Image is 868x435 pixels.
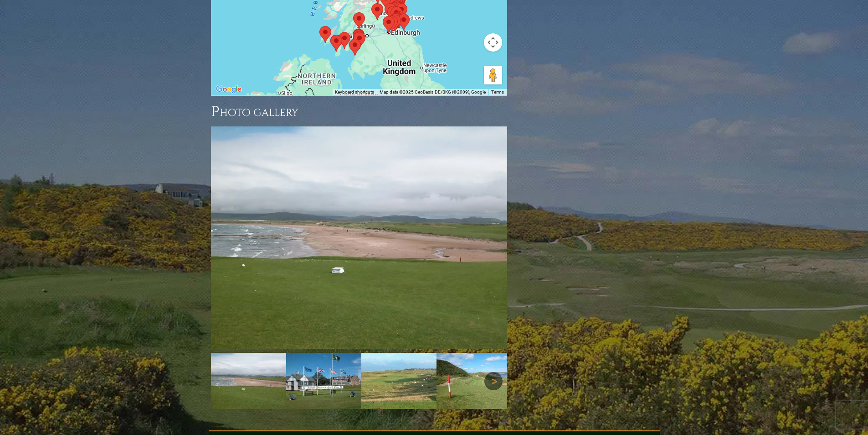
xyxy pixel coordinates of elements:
[335,89,374,95] button: Keyboard shortcuts
[211,103,507,121] h3: Photo Gallery
[484,66,502,84] button: Drag Pegman onto the map to open Street View
[214,84,244,95] a: Open this area in Google Maps (opens a new window)
[214,84,244,95] img: Google
[484,33,502,52] button: Map camera controls
[380,89,486,94] span: Map data ©2025 GeoBasis-DE/BKG (©2009), Google
[484,372,503,390] a: Next
[491,89,504,94] a: Terms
